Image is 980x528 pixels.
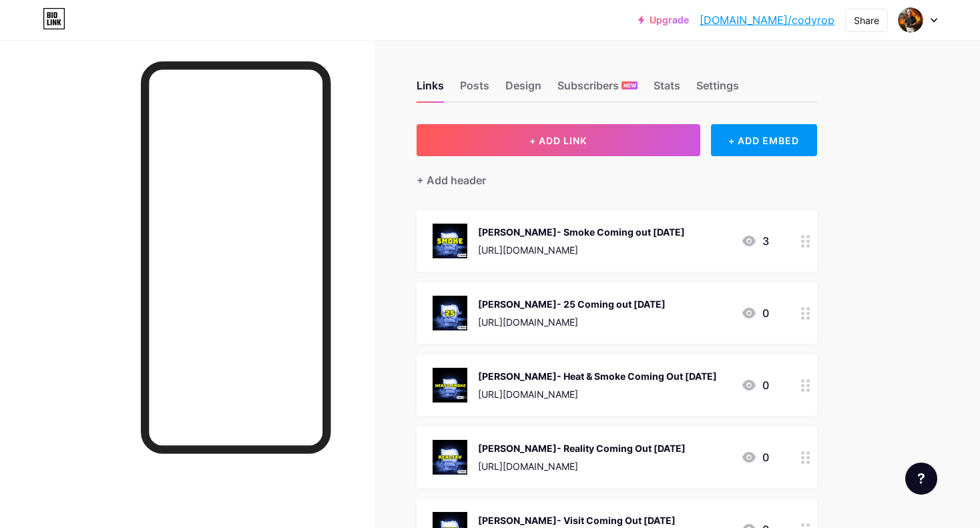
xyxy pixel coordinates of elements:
[478,459,686,473] div: [URL][DOMAIN_NAME]
[478,387,717,401] div: [URL][DOMAIN_NAME]
[638,15,689,25] a: Upgrade
[854,13,879,27] div: Share
[654,77,680,101] div: Stats
[624,81,636,89] span: NEW
[417,124,700,156] button: + ADD LINK
[741,377,769,393] div: 0
[696,77,739,101] div: Settings
[898,7,923,33] img: Cody Rop
[741,449,769,465] div: 0
[478,297,666,311] div: [PERSON_NAME]- 25 Coming out [DATE]
[478,225,685,239] div: [PERSON_NAME]- Smoke Coming out [DATE]
[433,440,467,475] img: Cody Rop- Reality Coming Out 8/15/25
[529,135,587,146] span: + ADD LINK
[433,224,467,258] img: Cody Rop- Smoke Coming out 8/15/25
[478,513,676,527] div: [PERSON_NAME]- Visit Coming Out [DATE]
[478,369,717,383] div: [PERSON_NAME]- Heat & Smoke Coming Out [DATE]
[741,305,769,321] div: 0
[460,77,489,101] div: Posts
[505,77,541,101] div: Design
[478,441,686,455] div: [PERSON_NAME]- Reality Coming Out [DATE]
[741,233,769,249] div: 3
[478,315,666,329] div: [URL][DOMAIN_NAME]
[478,243,685,257] div: [URL][DOMAIN_NAME]
[700,12,834,28] a: [DOMAIN_NAME]/codyrop
[417,172,486,188] div: + Add header
[557,77,638,101] div: Subscribers
[433,296,467,330] img: Cody Rop- 25 Coming out 8/15/25
[433,368,467,403] img: Cody Rop- Heat & Smoke Coming Out 8/15/25
[711,124,817,156] div: + ADD EMBED
[417,77,444,101] div: Links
